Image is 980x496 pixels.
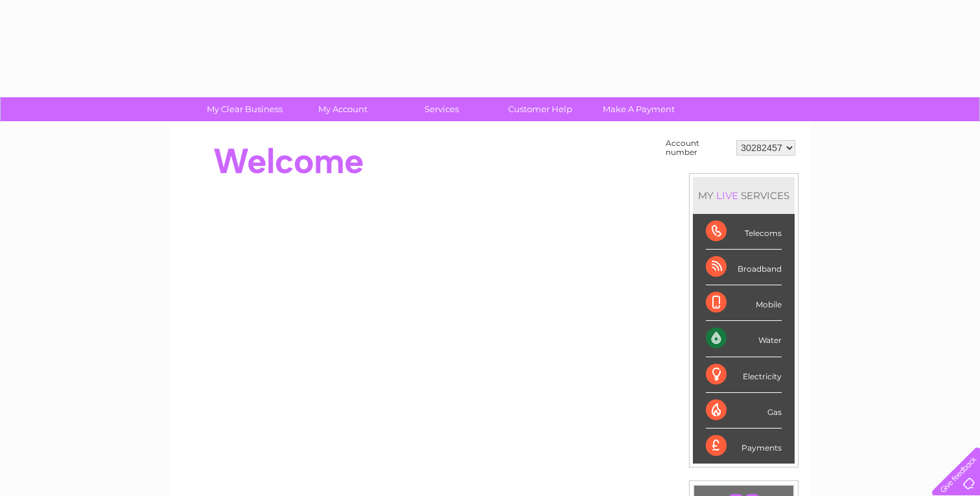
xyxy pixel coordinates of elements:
td: Account number [662,136,733,160]
a: My Clear Business [191,97,298,121]
a: Services [388,97,495,121]
div: LIVE [714,189,741,202]
a: Make A Payment [585,97,692,121]
div: Payments [706,429,782,464]
div: Electricity [706,357,782,393]
div: Gas [706,393,782,429]
a: My Account [290,97,397,121]
div: Broadband [706,250,782,285]
div: Mobile [706,285,782,321]
div: Water [706,321,782,357]
div: Telecoms [706,214,782,250]
a: Customer Help [487,97,594,121]
div: MY SERVICES [693,177,795,214]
